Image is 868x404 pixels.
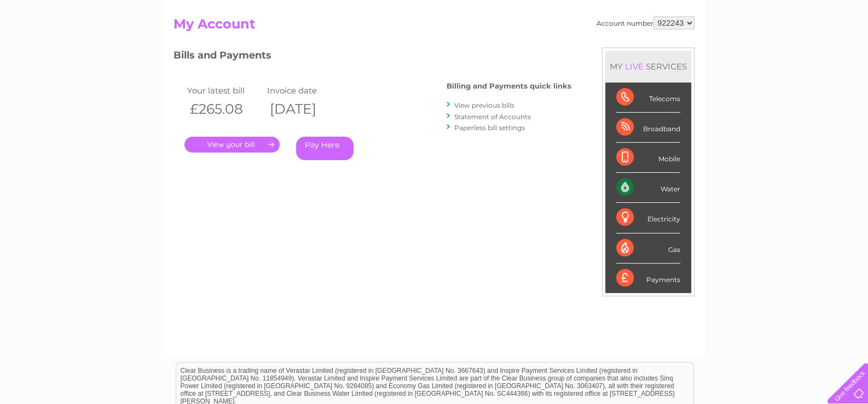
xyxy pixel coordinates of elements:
div: Account number [597,16,695,30]
div: Telecoms [616,83,680,113]
a: Paperless bill settings [454,124,525,132]
a: Log out [832,46,858,55]
div: Gas [616,233,680,264]
div: Payments [616,264,680,293]
a: Energy [703,46,727,55]
img: logo.png [31,28,86,62]
a: Water [675,46,696,55]
h2: My Account [173,16,695,37]
td: Your latest bill [184,83,264,98]
div: LIVE [623,61,646,72]
th: [DATE] [264,98,344,120]
h4: Billing and Payments quick links [447,82,571,90]
a: 0333 014 3131 [662,5,737,19]
a: Statement of Accounts [454,113,531,121]
a: Contact [795,46,822,55]
div: Broadband [616,113,680,143]
td: Invoice date [264,83,344,98]
div: MY SERVICES [605,51,691,82]
th: £265.08 [184,98,264,120]
a: View previous bills [454,101,514,109]
div: Electricity [616,203,680,233]
div: Water [616,173,680,203]
a: . [184,137,280,153]
a: Pay Here [296,137,354,160]
div: Mobile [616,143,680,173]
div: Clear Business is a trading name of Verastar Limited (registered in [GEOGRAPHIC_DATA] No. 3667643... [176,6,693,53]
h3: Bills and Payments [173,48,571,67]
a: Blog [773,46,789,55]
a: Telecoms [733,46,766,55]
